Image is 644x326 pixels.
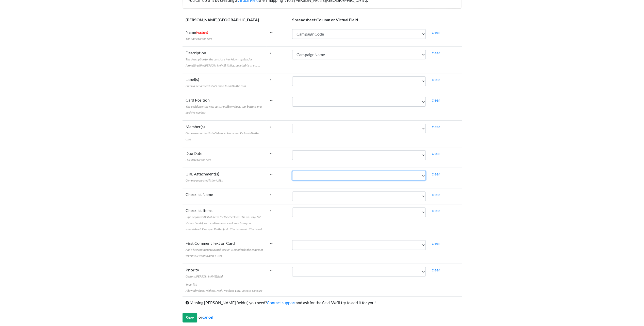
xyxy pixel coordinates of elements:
[432,171,440,176] a: clear
[186,37,212,41] span: The name for the card
[186,158,211,162] span: Due date for the card
[432,124,440,129] a: clear
[432,208,440,213] a: clear
[432,151,440,156] a: clear
[186,267,223,279] label: Priority
[267,300,296,305] a: Contact support
[266,264,289,296] td: ←
[186,248,263,258] span: Add a first comment to a card. Use an @ mention in the comment text if you want to alert a user.
[266,73,289,94] td: ←
[186,76,246,89] label: Label(s)
[432,192,440,197] a: clear
[186,105,262,115] span: The position of the new card. Possible values: top, bottom, or a positive number
[619,301,638,320] iframe: Drift Widget Chat Controller
[186,150,211,162] label: Due Date
[432,267,440,272] a: clear
[186,274,223,278] span: Custom [PERSON_NAME] field
[266,147,289,168] td: ←
[186,97,263,115] label: Card Position
[186,131,259,141] span: Comma-separated list of Member Names or IDs to add to the card
[186,215,262,231] span: Pipe-separated list of items for the checklist. Use an EasyCSV Virtual Field if you need to combi...
[432,77,440,82] a: clear
[186,178,223,182] span: Comma-separated list or URLs
[186,124,263,142] label: Member(s)
[202,315,213,319] a: cancel
[266,188,289,204] td: ←
[432,97,440,102] a: clear
[186,171,223,183] label: URL Attachment(s)
[266,168,289,188] td: ←
[266,26,289,46] td: ←
[186,57,260,67] span: The description for the card. Use Markdown syntax for formatting like [PERSON_NAME], italics, bul...
[266,46,289,73] td: ←
[186,191,213,198] label: Checklist Name
[266,94,289,120] td: ←
[289,14,461,26] th: Spreadsheet Column or Virtual Field
[186,289,262,292] span: Allowed values: Highest, High, Medium, Low, Lowest, Not sure
[186,84,246,88] span: Comma-separated list of Labels to add to the card
[196,31,208,35] span: (required)
[183,313,462,322] div: or
[183,296,462,309] td: Missing [PERSON_NAME] field(s) you need? and ask for the field. We'll try to add it for you!
[186,29,212,41] label: Name
[183,313,197,322] input: Save
[432,50,440,55] a: clear
[266,120,289,147] td: ←
[432,30,440,35] a: clear
[186,50,263,68] label: Description
[186,283,197,286] span: Type: list
[186,240,263,258] label: First Comment Text on Card
[266,204,289,237] td: ←
[183,14,266,26] th: [PERSON_NAME][GEOGRAPHIC_DATA]
[186,207,263,232] label: Checklist Items
[432,241,440,246] a: clear
[266,237,289,264] td: ←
